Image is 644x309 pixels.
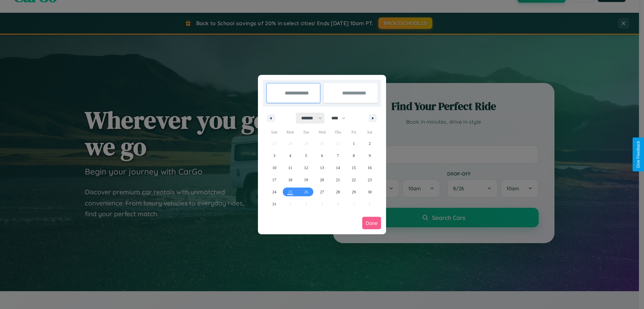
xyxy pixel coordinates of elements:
button: 24 [266,186,282,198]
span: Sat [362,127,378,138]
button: 4 [282,150,298,162]
button: 17 [266,174,282,186]
button: 28 [330,186,346,198]
span: 21 [336,174,340,186]
span: 24 [272,186,276,198]
button: 23 [362,174,378,186]
span: Tue [298,127,314,138]
span: 2 [369,138,371,150]
span: 3 [273,150,275,162]
span: 15 [352,162,356,174]
span: 29 [352,186,356,198]
button: 22 [346,174,362,186]
button: 6 [314,150,330,162]
span: 5 [305,150,307,162]
button: 31 [266,198,282,210]
button: 5 [298,150,314,162]
button: 20 [314,174,330,186]
button: 2 [362,138,378,150]
button: 13 [314,162,330,174]
div: Give Feedback [636,141,641,168]
button: 7 [330,150,346,162]
span: 26 [304,186,308,198]
button: 14 [330,162,346,174]
span: 27 [320,186,324,198]
span: 14 [336,162,340,174]
span: 12 [304,162,308,174]
button: 19 [298,174,314,186]
span: 4 [289,150,291,162]
span: 16 [368,162,372,174]
button: 9 [362,150,378,162]
span: 31 [272,198,276,210]
span: 25 [288,186,292,198]
button: 3 [266,150,282,162]
span: Mon [282,127,298,138]
button: 8 [346,150,362,162]
button: 25 [282,186,298,198]
span: 19 [304,174,308,186]
span: 23 [368,174,372,186]
button: Done [362,217,381,229]
button: 12 [298,162,314,174]
span: 10 [272,162,276,174]
span: 9 [369,150,371,162]
span: 1 [353,138,355,150]
button: 15 [346,162,362,174]
span: 20 [320,174,324,186]
span: 17 [272,174,276,186]
span: 28 [336,186,340,198]
button: 27 [314,186,330,198]
span: 8 [353,150,355,162]
span: Fri [346,127,362,138]
button: 30 [362,186,378,198]
button: 1 [346,138,362,150]
span: Thu [330,127,346,138]
span: 18 [288,174,292,186]
button: 29 [346,186,362,198]
button: 10 [266,162,282,174]
span: 7 [337,150,339,162]
button: 21 [330,174,346,186]
span: 11 [288,162,292,174]
button: 18 [282,174,298,186]
span: Sun [266,127,282,138]
span: 13 [320,162,324,174]
span: 6 [321,150,323,162]
button: 26 [298,186,314,198]
button: 16 [362,162,378,174]
button: 11 [282,162,298,174]
span: Wed [314,127,330,138]
span: 22 [352,174,356,186]
span: 30 [368,186,372,198]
